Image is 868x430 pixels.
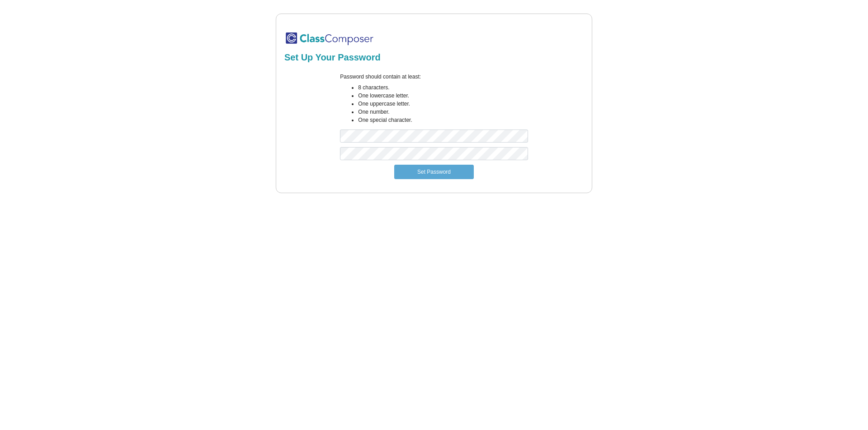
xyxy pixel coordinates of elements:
[358,116,528,124] li: One special character.
[284,52,584,63] h2: Set Up Your Password
[358,83,528,92] li: 8 characters.
[358,100,528,108] li: One uppercase letter.
[358,92,528,100] li: One lowercase letter.
[340,73,421,81] label: Password should contain at least:
[394,165,474,179] button: Set Password
[358,108,528,116] li: One number.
